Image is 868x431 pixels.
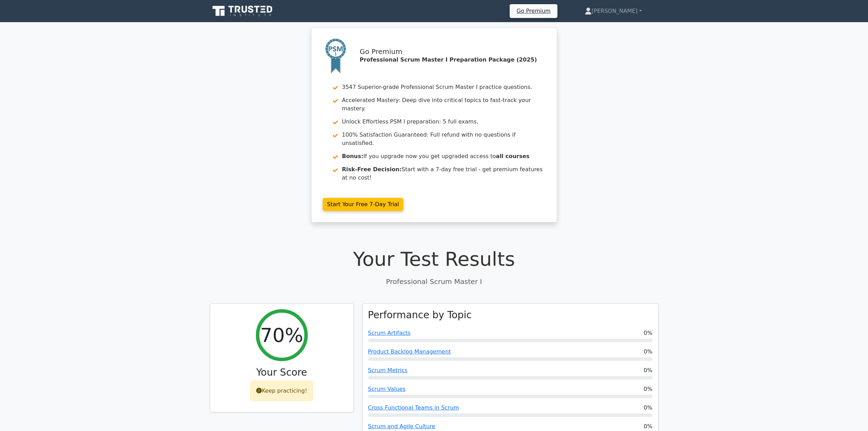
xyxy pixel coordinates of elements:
[644,366,652,375] span: 0%
[216,367,348,378] h3: Your Score
[250,381,313,401] div: Keep practicing!
[368,309,472,321] h3: Performance by Topic
[644,385,652,393] span: 0%
[644,348,652,356] span: 0%
[210,247,659,270] h1: Your Test Results
[368,348,451,355] a: Product Backlog Management
[568,4,659,18] a: [PERSON_NAME]
[644,422,652,431] span: 0%
[323,198,404,211] a: Start Your Free 7-Day Trial
[368,404,459,411] a: Cross Functional Teams in Scrum
[210,276,659,287] p: Professional Scrum Master I
[644,329,652,337] span: 0%
[368,330,411,336] a: Scrum Artifacts
[512,6,555,16] a: Go Premium
[368,423,436,430] a: Scrum and Agile Culture
[644,404,652,412] span: 0%
[368,386,406,392] a: Scrum Values
[260,323,303,347] h2: 70%
[368,367,408,374] a: Scrum Metrics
